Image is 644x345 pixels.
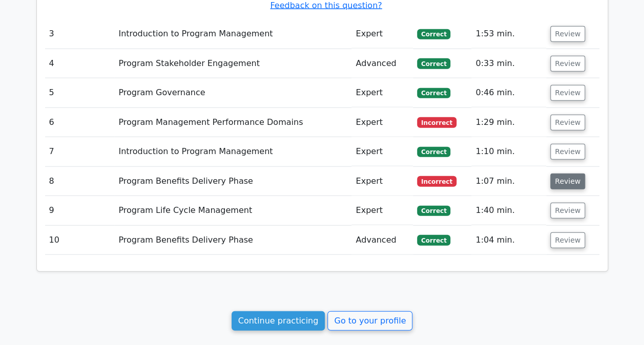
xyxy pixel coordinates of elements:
[550,174,585,189] button: Review
[417,88,450,98] span: Correct
[351,108,413,137] td: Expert
[550,56,585,72] button: Review
[417,176,456,186] span: Incorrect
[114,19,351,49] td: Introduction to Program Management
[417,117,456,127] span: Incorrect
[417,147,450,157] span: Correct
[417,235,450,245] span: Correct
[351,49,413,78] td: Advanced
[45,167,115,196] td: 8
[550,232,585,248] button: Review
[45,137,115,166] td: 7
[114,226,351,255] td: Program Benefits Delivery Phase
[351,137,413,166] td: Expert
[471,78,546,107] td: 0:46 min.
[327,311,412,331] a: Go to your profile
[45,108,115,137] td: 6
[114,196,351,225] td: Program Life Cycle Management
[232,311,325,331] a: Continue practicing
[351,226,413,255] td: Advanced
[417,58,450,69] span: Correct
[114,49,351,78] td: Program Stakeholder Engagement
[45,226,115,255] td: 10
[114,137,351,166] td: Introduction to Program Management
[471,226,546,255] td: 1:04 min.
[471,137,546,166] td: 1:10 min.
[270,1,382,10] a: Feedback on this question?
[45,19,115,49] td: 3
[471,19,546,49] td: 1:53 min.
[351,78,413,107] td: Expert
[550,203,585,219] button: Review
[114,167,351,196] td: Program Benefits Delivery Phase
[550,115,585,131] button: Review
[550,85,585,101] button: Review
[417,29,450,39] span: Correct
[471,167,546,196] td: 1:07 min.
[351,167,413,196] td: Expert
[45,196,115,225] td: 9
[45,49,115,78] td: 4
[471,196,546,225] td: 1:40 min.
[550,144,585,160] button: Review
[550,26,585,42] button: Review
[114,78,351,107] td: Program Governance
[351,196,413,225] td: Expert
[471,49,546,78] td: 0:33 min.
[417,206,450,216] span: Correct
[471,108,546,137] td: 1:29 min.
[114,108,351,137] td: Program Management Performance Domains
[351,19,413,49] td: Expert
[45,78,115,107] td: 5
